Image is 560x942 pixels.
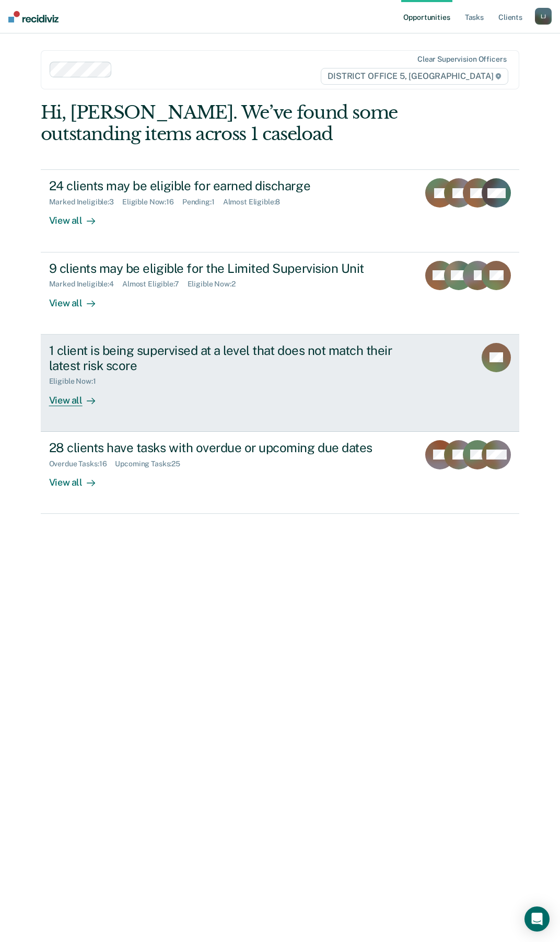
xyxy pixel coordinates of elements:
div: Marked Ineligible : 4 [49,280,122,289]
div: Eligible Now : 16 [122,198,182,206]
div: L J [535,8,552,25]
a: 28 clients have tasks with overdue or upcoming due datesOverdue Tasks:16Upcoming Tasks:25View all [41,432,520,514]
div: Clear supervision officers [417,55,506,64]
a: 24 clients may be eligible for earned dischargeMarked Ineligible:3Eligible Now:16Pending:1Almost ... [41,169,520,252]
div: Pending : 1 [182,198,223,206]
div: 9 clients may be eligible for the Limited Supervision Unit [49,261,411,276]
div: Eligible Now : 2 [188,280,244,289]
span: DISTRICT OFFICE 5, [GEOGRAPHIC_DATA] [321,68,508,85]
a: 9 clients may be eligible for the Limited Supervision UnitMarked Ineligible:4Almost Eligible:7Eli... [41,252,520,335]
div: Hi, [PERSON_NAME]. We’ve found some outstanding items across 1 caseload [41,102,424,145]
div: View all [49,386,108,406]
div: Almost Eligible : 8 [223,198,289,206]
div: Almost Eligible : 7 [122,280,188,289]
div: View all [49,468,108,488]
div: 1 client is being supervised at a level that does not match their latest risk score [49,343,416,373]
button: LJ [535,8,552,25]
div: Marked Ineligible : 3 [49,198,122,206]
div: 24 clients may be eligible for earned discharge [49,178,411,193]
a: 1 client is being supervised at a level that does not match their latest risk scoreEligible Now:1... [41,335,520,432]
div: 28 clients have tasks with overdue or upcoming due dates [49,440,411,455]
div: Eligible Now : 1 [49,377,104,386]
div: Upcoming Tasks : 25 [115,459,189,468]
img: Recidiviz [8,11,59,22]
div: View all [49,289,108,309]
div: View all [49,206,108,227]
div: Open Intercom Messenger [524,906,550,932]
div: Overdue Tasks : 16 [49,459,115,468]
